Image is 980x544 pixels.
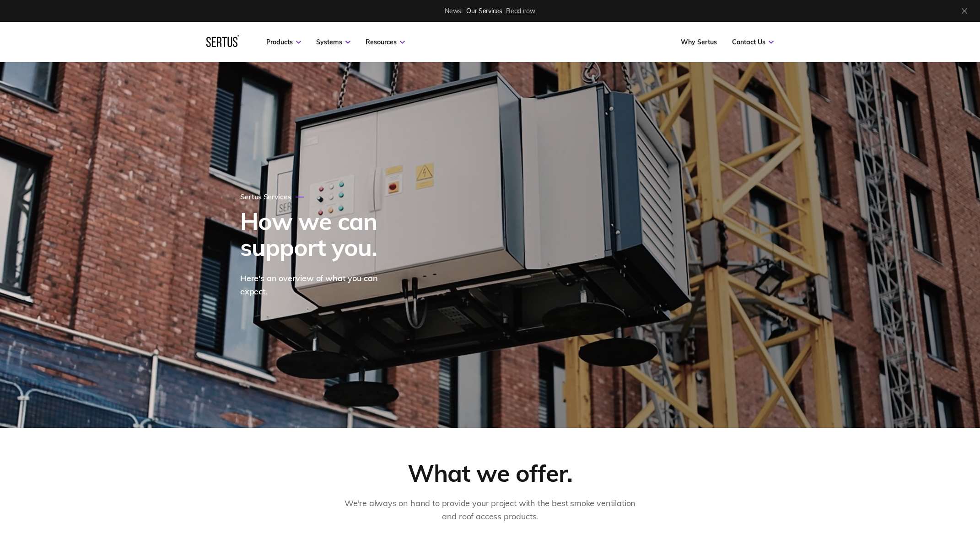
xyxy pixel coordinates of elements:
[312,522,668,544] iframe: Netlify Drawer
[445,7,535,15] a: News: Our Services Read now
[815,438,980,544] iframe: Chat Widget
[240,192,304,201] div: Sertus Services
[408,458,572,488] div: What we offer.
[316,38,350,46] a: Systems
[445,7,462,15] span: News:
[266,38,301,46] a: Products
[681,38,717,46] a: Why Sertus
[341,497,639,523] p: We're always on hand to provide your project with the best smoke ventilation and roof access prod...
[240,208,465,260] h1: How we can support you.
[506,7,535,15] span: Read now
[732,38,774,46] a: Contact Us
[240,272,391,299] div: Here's an overview of what you can expect.
[366,38,405,46] a: Resources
